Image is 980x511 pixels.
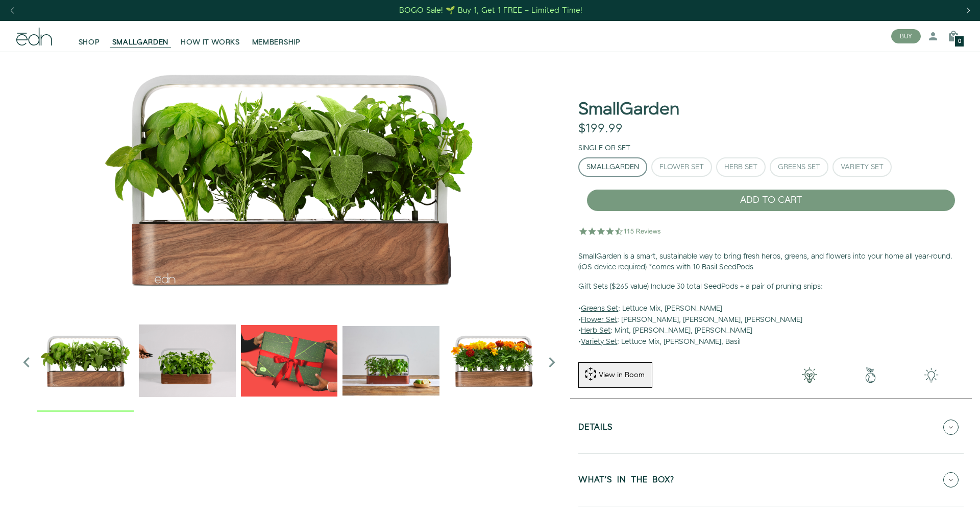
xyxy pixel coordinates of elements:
h1: SmallGarden [578,100,679,119]
div: 1 / 6 [16,52,562,307]
a: SHOP [72,25,106,48]
a: BOGO Sale! 🌱 Buy 1, Get 1 FREE – Limited Time! [399,3,584,18]
div: 1 / 6 [37,312,134,412]
button: View in Room [578,362,652,388]
div: Flower Set [659,164,704,171]
div: Greens Set [778,164,820,171]
img: 001-light-bulb.png [779,367,840,383]
button: Details [578,409,964,445]
span: HOW IT WORKS [181,37,239,48]
img: Official-EDN-SMALLGARDEN-HERB-HERO-SLV-2000px_4096x.png [16,52,562,307]
iframe: Opens a widget where you can find more information [900,480,970,506]
p: • : Lettuce Mix, [PERSON_NAME] • : [PERSON_NAME], [PERSON_NAME], [PERSON_NAME] • : Mint, [PERSON_... [578,282,964,348]
button: SmallGarden [578,157,647,177]
u: Variety Set [581,337,617,347]
a: MEMBERSHIP [246,25,307,48]
a: HOW IT WORKS [175,25,246,48]
u: Greens Set [581,304,618,314]
img: EMAILS_-_Holiday_21_PT1_28_9986b34a-7908-4121-b1c1-9595d1e43abe_1024x.png [241,312,338,409]
button: Greens Set [770,157,828,177]
button: ADD TO CART [586,189,955,212]
button: Herb Set [716,157,766,177]
img: edn-smallgarden-mixed-herbs-table-product-2000px_1024x.jpg [342,312,439,409]
div: $199.99 [578,122,623,136]
span: MEMBERSHIP [252,37,301,48]
div: View in Room [598,370,646,380]
h5: WHAT'S IN THE BOX? [578,476,674,487]
u: Herb Set [581,326,610,336]
h5: Details [578,423,613,435]
div: Variety Set [841,164,884,171]
button: WHAT'S IN THE BOX? [578,462,964,498]
img: edn-smallgarden-tech.png [901,367,962,383]
button: Flower Set [651,157,712,177]
a: SMALLGARDEN [106,25,175,48]
div: 3 / 6 [241,312,338,412]
button: BUY [891,29,921,43]
label: Single or Set [578,143,630,153]
div: 4 / 6 [342,312,439,412]
span: SMALLGARDEN [112,37,169,48]
p: SmallGarden is a smart, sustainable way to bring fresh herbs, greens, and flowers into your home ... [578,251,964,273]
img: edn-trim-basil.2021-09-07_14_55_24_1024x.gif [139,312,236,409]
i: Previous slide [16,352,37,373]
button: Variety Set [832,157,892,177]
img: Official-EDN-SMALLGARDEN-HERB-HERO-SLV-2000px_1024x.png [37,312,134,409]
i: Next slide [542,352,562,373]
div: SmallGarden [586,164,639,171]
div: Herb Set [724,164,757,171]
span: SHOP [79,37,100,48]
div: BOGO Sale! 🌱 Buy 1, Get 1 FREE – Limited Time! [399,5,582,16]
img: edn-smallgarden-marigold-hero-SLV-2000px_1024x.png [445,312,542,409]
img: 4.5 star rating [578,221,663,241]
u: Flower Set [581,315,617,325]
div: 5 / 6 [445,312,542,412]
b: Gift Sets ($265 value) Include 30 total SeedPods + a pair of pruning snips: [578,282,823,292]
span: 0 [958,39,961,44]
img: green-earth.png [840,367,901,383]
div: 2 / 6 [139,312,236,412]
